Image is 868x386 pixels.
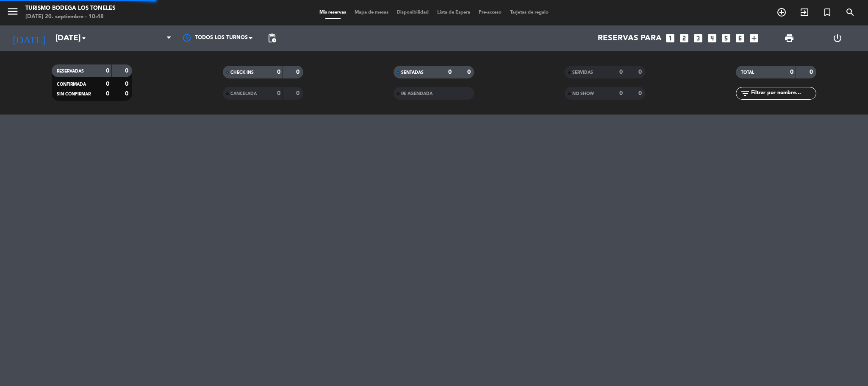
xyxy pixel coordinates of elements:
div: [DATE] 20. septiembre - 10:48 [25,13,115,21]
div: LOG OUT [813,25,862,51]
i: looks_6 [735,33,746,44]
strong: 0 [277,90,280,96]
i: menu [6,5,19,18]
span: pending_actions [267,33,277,43]
span: Disponibilidad [393,10,433,15]
strong: 0 [106,68,109,74]
i: looks_3 [693,33,704,44]
span: SIN CONFIRMAR [57,92,91,96]
span: NO SHOW [572,92,594,96]
span: SERVIDAS [572,70,593,75]
i: add_circle_outline [776,7,787,17]
strong: 0 [448,69,452,75]
i: [DATE] [6,29,51,48]
strong: 0 [125,81,130,87]
strong: 0 [296,69,301,75]
strong: 0 [125,91,130,97]
span: print [784,33,794,43]
i: arrow_drop_down [79,33,89,43]
strong: 0 [106,81,109,87]
span: Pre-acceso [474,10,506,15]
span: RE AGENDADA [401,92,433,96]
span: CANCELADA [230,92,257,96]
div: Turismo Bodega Los Toneles [25,4,115,13]
strong: 0 [106,91,109,97]
i: looks_4 [707,33,718,44]
span: Reservas para [598,34,662,43]
strong: 0 [277,69,280,75]
i: add_box [749,33,760,44]
i: search [845,7,855,17]
strong: 0 [125,68,130,74]
span: Tarjetas de regalo [506,10,553,15]
strong: 0 [619,69,623,75]
strong: 0 [296,90,301,96]
strong: 0 [619,90,623,96]
span: RESERVADAS [57,69,84,73]
strong: 0 [638,90,643,96]
strong: 0 [638,69,643,75]
span: Lista de Espera [433,10,474,15]
span: Mis reservas [315,10,350,15]
strong: 0 [810,69,815,75]
i: looks_two [679,33,690,44]
button: menu [6,5,19,21]
i: looks_one [665,33,676,44]
span: Mapa de mesas [350,10,393,15]
input: Filtrar por nombre... [750,89,816,98]
i: turned_in_not [822,7,832,17]
i: filter_list [740,88,750,98]
i: exit_to_app [799,7,810,17]
span: CHECK INS [230,70,254,75]
strong: 0 [467,69,472,75]
span: TOTAL [741,70,754,75]
span: SENTADAS [401,70,424,75]
i: looks_5 [721,33,732,44]
strong: 0 [790,69,793,75]
i: power_settings_new [832,33,843,43]
span: CONFIRMADA [57,82,86,87]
